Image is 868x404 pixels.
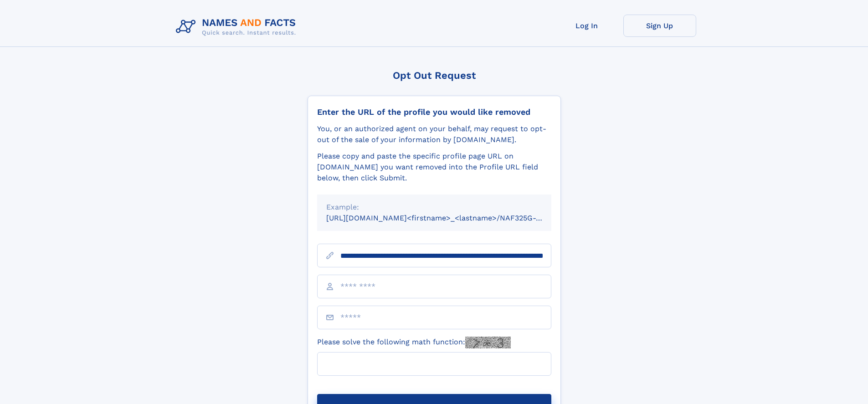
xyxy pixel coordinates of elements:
[317,151,551,184] div: Please copy and paste the specific profile page URL on [DOMAIN_NAME] you want removed into the Pr...
[317,337,511,348] label: Please solve the following math function:
[550,15,623,37] a: Log In
[308,70,561,81] div: Opt Out Request
[317,123,551,145] div: You, or an authorized agent on your behalf, may request to opt-out of the sale of your informatio...
[317,107,551,117] div: Enter the URL of the profile you would like removed
[623,15,696,37] a: Sign Up
[326,202,542,213] div: Example:
[172,15,303,39] img: Logo Names and Facts
[326,214,569,222] small: [URL][DOMAIN_NAME]<firstname>_<lastname>/NAF325G-xxxxxxxx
